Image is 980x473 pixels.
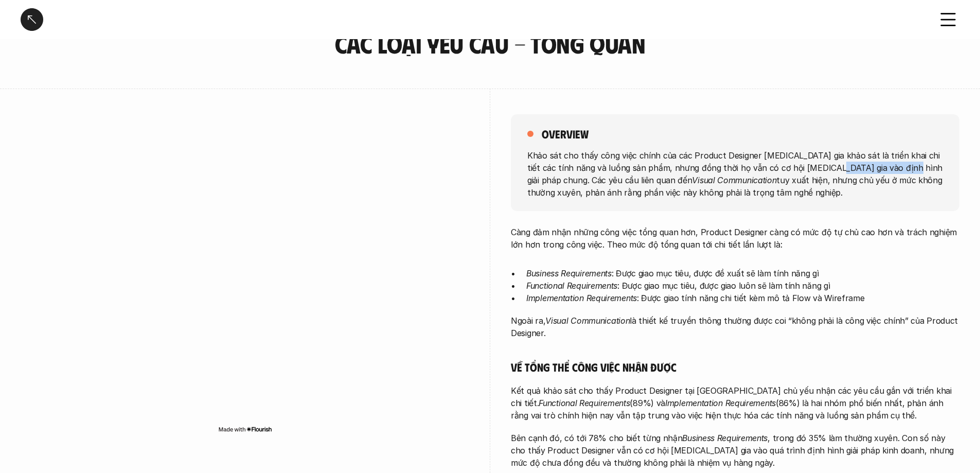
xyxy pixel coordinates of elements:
[682,433,768,443] em: Business Requirements
[272,30,709,58] h3: Các loại yêu cầu - Tổng quan
[511,314,959,339] p: Ngoài ra, là thiết kế truyền thông thường được coi “không phải là công việc chính” của Product De...
[539,398,630,408] em: Functional Requirements
[526,279,959,292] p: : Được giao mục tiêu, được giao luôn sẽ làm tính năng gì
[526,292,959,304] p: : Được giao tính năng chi tiết kèm mô tả Flow và Wireframe
[218,425,272,433] img: Made with Flourish
[526,268,612,278] em: Business Requirements
[21,114,469,423] iframe: Interactive or visual content
[665,398,776,408] em: Implementation Requirements
[511,384,959,422] p: Kết quả khảo sát cho thấy Product Designer tại [GEOGRAPHIC_DATA] chủ yếu nhận các yêu cầu gắn với...
[542,127,589,141] h5: overview
[526,281,617,291] em: Functional Requirements
[511,360,959,374] h5: Về tổng thể công việc nhận được
[692,174,776,185] em: Visual Communication
[511,226,959,251] p: Càng đảm nhận những công việc tổng quan hơn, Product Designer càng có mức độ tự chủ cao hơn và tr...
[545,316,630,326] em: Visual Communication
[526,293,637,303] em: Implementation Requirements
[526,267,959,279] p: : Được giao mục tiêu, được đề xuất sẽ làm tính năng gì
[511,432,959,469] p: Bên cạnh đó, có tới 78% cho biết từng nhận , trong đó 35% làm thường xuyên. Con số này cho thấy P...
[527,149,943,198] p: Khảo sát cho thấy công việc chính của các Product Designer [MEDICAL_DATA] gia khảo sát là triển k...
